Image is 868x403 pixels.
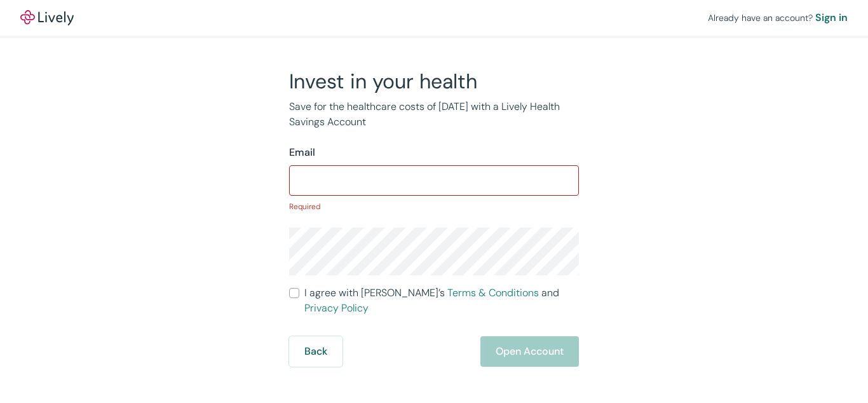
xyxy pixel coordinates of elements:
[815,10,848,25] a: Sign in
[20,10,74,25] img: Lively
[289,201,579,212] p: Required
[289,69,579,94] h2: Invest in your health
[20,10,74,25] a: LivelyLively
[447,286,539,299] a: Terms & Conditions
[708,10,848,25] div: Already have an account?
[289,145,315,160] label: Email
[289,336,342,367] button: Back
[304,301,369,315] a: Privacy Policy
[304,285,579,316] span: I agree with [PERSON_NAME]’s and
[289,99,579,130] p: Save for the healthcare costs of [DATE] with a Lively Health Savings Account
